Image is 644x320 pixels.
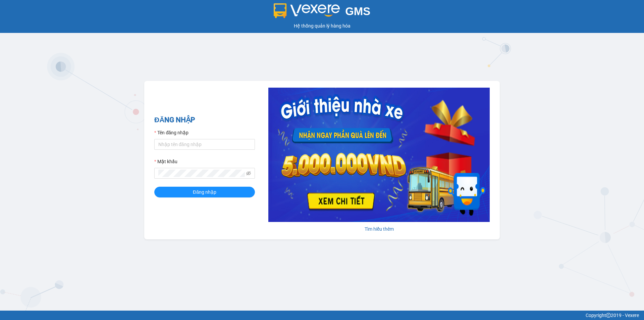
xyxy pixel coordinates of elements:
span: eye-invisible [246,171,251,176]
img: banner-0 [268,88,490,222]
input: Mật khẩu [158,170,245,177]
label: Mật khẩu [154,158,177,165]
span: Đăng nhập [193,188,216,196]
label: Tên đăng nhập [154,129,189,136]
h2: ĐĂNG NHẬP [154,115,255,126]
a: GMS [274,10,371,15]
div: Tìm hiểu thêm [268,225,490,233]
div: Hệ thống quản lý hàng hóa [2,22,642,30]
span: copyright [606,313,611,318]
span: GMS [345,5,370,17]
input: Tên đăng nhập [154,139,255,150]
div: Copyright 2019 - Vexere [5,312,639,319]
img: logo 2 [274,3,340,18]
button: Đăng nhập [154,187,255,197]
